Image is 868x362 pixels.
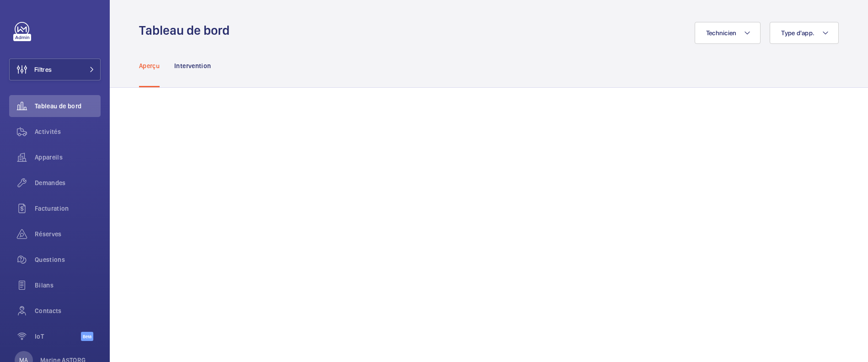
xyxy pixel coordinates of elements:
span: Contacts [35,306,101,315]
span: Technicien [706,29,737,37]
button: Technicien [695,22,761,44]
span: Demandes [35,178,101,187]
span: Bilans [35,281,101,290]
span: IoT [35,332,81,341]
span: Tableau de bord [35,101,101,111]
span: Facturation [35,204,101,213]
p: Aperçu [139,61,160,70]
span: Activités [35,127,101,136]
span: Questions [35,255,101,264]
p: Intervention [174,61,211,70]
h1: Tableau de bord [139,22,235,39]
span: Réserves [35,229,101,239]
span: Type d'app. [781,29,814,37]
button: Filtres [9,59,101,80]
span: Beta [81,332,93,341]
button: Type d'app. [770,22,839,44]
span: Appareils [35,153,101,162]
span: Filtres [34,65,52,74]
